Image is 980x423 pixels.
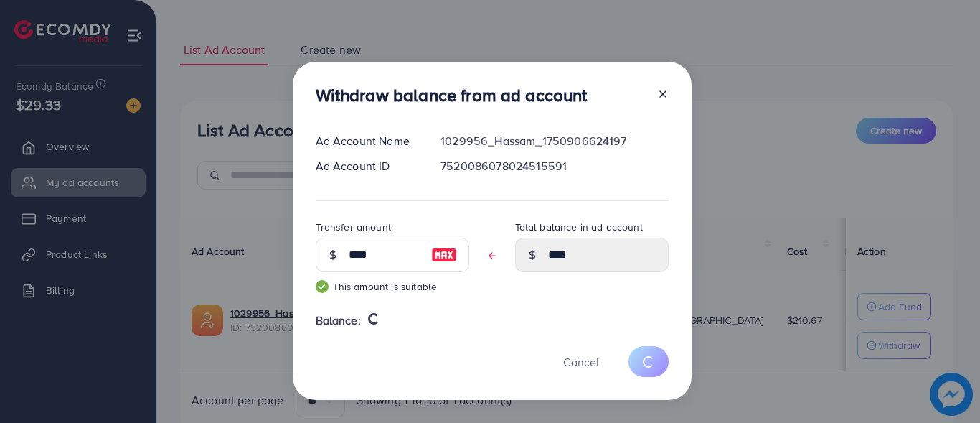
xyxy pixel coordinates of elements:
[316,85,588,106] h3: Withdraw balance from ad account
[316,220,391,234] label: Transfer amount
[429,158,679,175] div: 7520086078024515591
[563,354,599,370] span: Cancel
[431,246,457,264] img: image
[316,280,329,293] img: guide
[304,133,430,149] div: Ad Account Name
[515,220,643,234] label: Total balance in ad account
[316,312,361,329] span: Balance:
[316,279,469,294] small: This amount is suitable
[304,158,430,175] div: Ad Account ID
[429,133,679,149] div: 1029956_Hassam_1750906624197
[545,346,617,377] button: Cancel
